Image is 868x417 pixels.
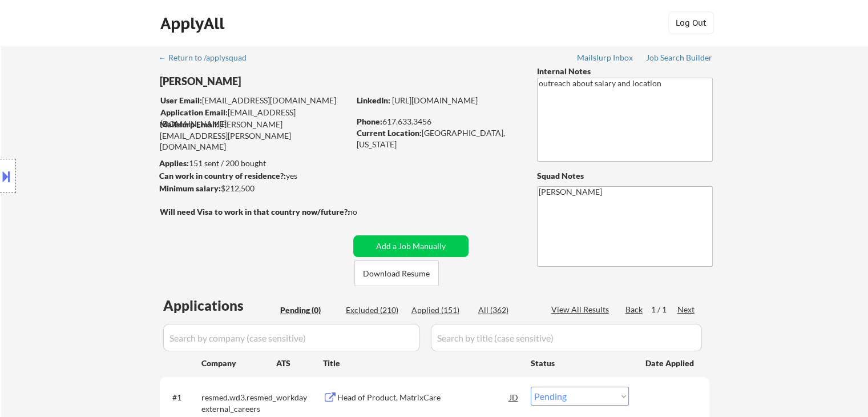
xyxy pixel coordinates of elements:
[668,11,714,34] button: Log Out
[411,304,469,316] div: Applied (151)
[159,183,349,194] div: $212,500
[651,304,677,315] div: 1 / 1
[431,324,702,351] input: Search by title (case sensitive)
[357,95,390,105] strong: LinkedIn:
[160,107,349,129] div: [EMAIL_ADDRESS][DOMAIN_NAME]
[280,304,337,316] div: Pending (0)
[346,304,403,316] div: Excluded (210)
[160,74,394,89] div: [PERSON_NAME]
[337,392,510,403] div: Head of Product, MatrixCare
[354,260,439,286] button: Download Resume
[323,358,520,369] div: Title
[160,14,228,33] div: ApplyAll
[160,95,349,106] div: [EMAIL_ADDRESS][DOMAIN_NAME]
[646,54,713,62] div: Job Search Builder
[537,66,713,77] div: Internal Notes
[625,304,644,315] div: Back
[159,54,257,62] div: ← Return to /applysquad
[159,53,257,65] a: ← Return to /applysquad
[163,324,420,351] input: Search by company (case sensitive)
[201,392,276,414] div: resmed.wd3.resmed_external_careers
[159,158,349,169] div: 151 sent / 200 bought
[357,117,382,126] strong: Phone:
[276,358,323,369] div: ATS
[508,387,520,407] div: JD
[357,128,422,138] strong: Current Location:
[392,95,478,105] a: [URL][DOMAIN_NAME]
[201,358,276,369] div: Company
[172,392,192,403] div: #1
[478,304,535,316] div: All (362)
[357,127,518,150] div: [GEOGRAPHIC_DATA], [US_STATE]
[577,53,634,65] a: Mailslurp Inbox
[276,392,323,403] div: workday
[357,116,518,127] div: 617.633.3456
[537,170,713,182] div: Squad Notes
[159,170,346,182] div: yes
[677,304,696,315] div: Next
[163,299,276,312] div: Applications
[645,358,696,369] div: Date Applied
[353,235,469,257] button: Add a Job Manually
[646,53,713,65] a: Job Search Builder
[577,54,634,62] div: Mailslurp Inbox
[160,207,350,216] strong: Will need Visa to work in that country now/future?:
[531,352,629,373] div: Status
[551,304,612,315] div: View All Results
[160,119,349,153] div: [PERSON_NAME][EMAIL_ADDRESS][PERSON_NAME][DOMAIN_NAME]
[159,171,286,181] strong: Can work in country of residence?:
[348,206,381,218] div: no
